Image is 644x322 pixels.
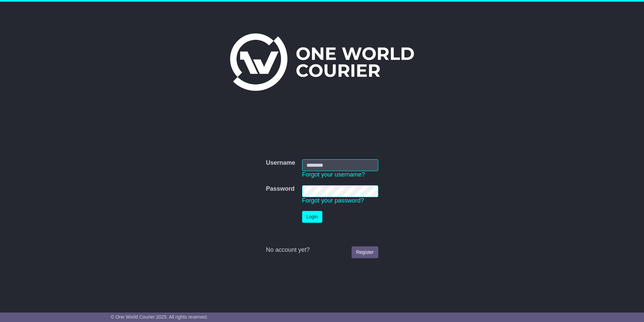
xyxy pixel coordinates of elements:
a: Forgot your password? [302,197,364,204]
label: Password [266,185,294,193]
div: No account yet? [266,246,378,254]
label: Username [266,159,295,167]
img: One World [230,33,414,91]
a: Forgot your username? [302,171,365,178]
button: Login [302,211,322,223]
span: © One World Courier 2025. All rights reserved. [111,314,208,320]
a: Register [352,246,378,258]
